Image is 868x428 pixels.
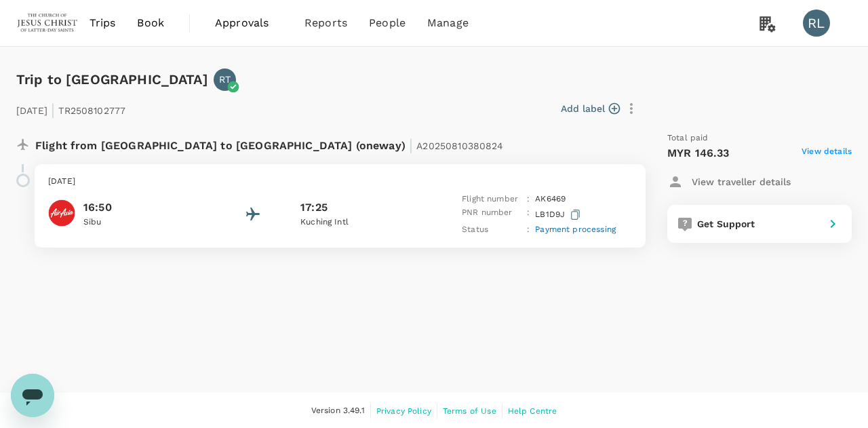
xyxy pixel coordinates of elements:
[692,175,791,189] p: View traveller details
[90,15,116,31] span: Trips
[300,216,422,229] p: Kuching Intl
[508,404,557,419] a: Help Centre
[11,374,54,417] iframe: Button to launch messaging window
[48,199,75,227] img: AirAsia
[667,170,791,194] button: View traveller details
[51,100,55,119] span: |
[527,223,530,237] p: :
[16,8,79,38] img: The Malaysian Church of Jesus Christ of Latter-day Saints
[376,404,431,419] a: Privacy Policy
[462,223,521,237] p: Status
[16,69,208,90] h6: Trip to [GEOGRAPHIC_DATA]
[35,132,504,156] p: Flight from [GEOGRAPHIC_DATA] to [GEOGRAPHIC_DATA] (oneway)
[802,145,852,161] span: View details
[697,218,755,229] span: Get Support
[219,73,231,86] p: RT
[83,216,205,229] p: Sibu
[215,15,283,31] span: Approvals
[16,96,125,121] p: [DATE] TR2508102777
[462,206,521,223] p: PNR number
[462,193,521,206] p: Flight number
[667,132,709,145] span: Total paid
[304,15,347,31] span: Reports
[561,102,620,115] button: Add label
[369,15,406,31] span: People
[427,15,469,31] span: Manage
[443,406,496,416] span: Terms of Use
[535,193,566,206] p: AK 6469
[443,404,496,419] a: Terms of Use
[376,406,431,416] span: Privacy Policy
[137,15,164,31] span: Book
[300,199,328,216] p: 17:25
[527,206,530,223] p: :
[83,199,205,216] p: 16:50
[803,9,830,37] div: RL
[667,145,730,161] p: MYR 146.33
[48,175,632,189] p: [DATE]
[311,404,365,418] span: Version 3.49.1
[535,206,583,223] p: LB1D9J
[508,406,557,416] span: Help Centre
[527,193,530,206] p: :
[416,140,503,151] span: A20250810380824
[535,225,616,234] span: Payment processing
[409,136,413,155] span: |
